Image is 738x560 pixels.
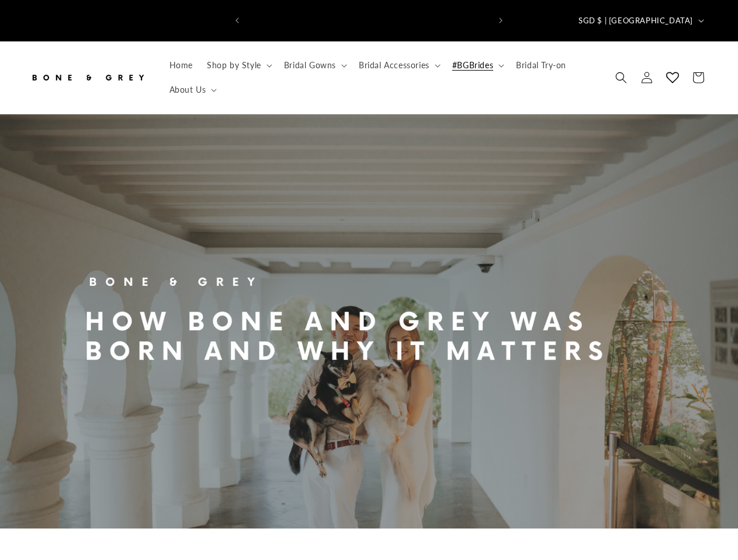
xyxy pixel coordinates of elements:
summary: Bridal Accessories [352,53,445,78]
button: Previous announcement [224,9,250,32]
span: SGD $ | [GEOGRAPHIC_DATA] [578,15,693,27]
summary: About Us [162,78,222,102]
span: Shop by Style [207,60,261,71]
span: Bridal Accessories [359,60,429,71]
summary: Bridal Gowns [277,53,352,78]
span: Home [169,60,193,71]
summary: #BGBrides [445,53,509,78]
a: Home [162,53,200,78]
a: Bridal Try-on [509,53,573,78]
summary: Search [608,65,634,90]
span: Bridal Try-on [516,60,566,71]
button: Next announcement [488,9,514,32]
a: Bone and Grey Bridal [25,60,151,94]
span: #BGBrides [452,60,493,71]
span: Bridal Gowns [284,60,336,71]
img: Bone and Grey Bridal [29,65,146,90]
button: SGD $ | [GEOGRAPHIC_DATA] [571,9,709,32]
span: About Us [169,85,206,95]
summary: Shop by Style [200,53,277,78]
